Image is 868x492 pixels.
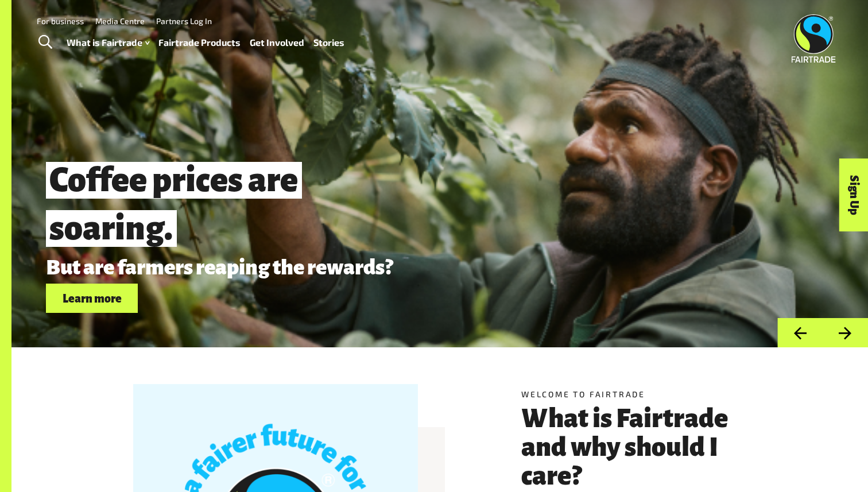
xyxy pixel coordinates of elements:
[792,14,836,63] img: Fairtrade Australia New Zealand logo
[521,388,746,400] h5: Welcome to Fairtrade
[158,34,241,51] a: Fairtrade Products
[31,28,59,57] a: Toggle Search
[250,34,304,51] a: Get Involved
[156,16,212,26] a: Partners Log In
[37,16,84,26] a: For business
[823,318,868,347] button: Next
[46,162,302,246] span: Coffee prices are soaring.
[46,284,138,313] a: Learn more
[67,34,149,51] a: What is Fairtrade
[777,318,823,347] button: Previous
[313,34,344,51] a: Stories
[95,16,145,26] a: Media Centre
[46,256,700,279] p: But are farmers reaping the rewards?
[521,404,746,490] h3: What is Fairtrade and why should I care?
